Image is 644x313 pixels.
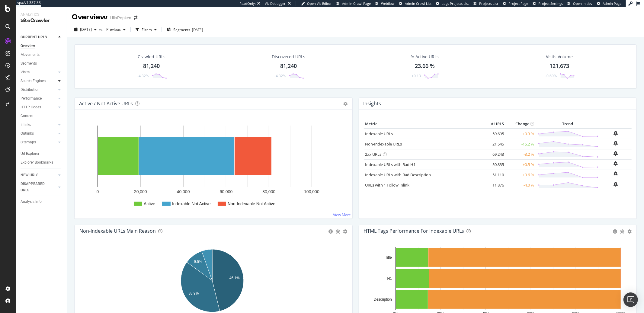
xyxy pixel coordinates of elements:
[142,27,152,32] div: Filters
[137,73,149,78] div: -4.32%
[481,149,505,159] td: 69,243
[21,60,62,67] a: Segments
[21,130,56,137] a: Outlinks
[364,228,464,234] div: HTML Tags Performance for Indexable URLs
[21,43,35,49] div: Overview
[399,1,431,6] a: Admin Crawl List
[21,122,56,128] a: Inlinks
[21,172,38,178] div: NEW URLS
[333,212,351,217] a: View More
[479,1,498,6] span: Projects List
[79,100,133,108] h4: Active / Not Active URLs
[538,1,563,6] span: Project Settings
[21,139,56,145] a: Sitemaps
[505,159,536,170] td: +0.5 %
[79,120,347,214] div: A chart.
[80,27,92,32] span: 2025 Sep. 14th
[79,228,156,234] div: Non-Indexable URLs Main Reason
[481,180,505,190] td: 11,876
[381,1,395,6] span: Webflow
[387,276,392,281] text: H1
[536,120,600,129] th: Trend
[344,102,348,106] i: Options
[97,189,99,194] text: 0
[21,151,39,157] div: Url Explorer
[219,189,232,194] text: 60,000
[134,16,137,20] div: arrow-right-arrow-left
[481,129,505,139] td: 59,695
[573,1,592,6] span: Open in dev
[134,189,147,194] text: 20,000
[481,159,505,170] td: 50,835
[138,54,165,60] div: Crawled URLs
[72,12,108,22] div: Overview
[614,171,618,176] div: bell-plus
[505,129,536,139] td: +0.3 %
[342,1,371,6] span: Admin Crawl Page
[21,113,62,119] a: Content
[21,34,47,40] div: CURRENT URLS
[99,27,104,32] span: vs
[21,159,62,166] a: Explorer Bookmarks
[21,159,53,166] div: Explorer Bookmarks
[613,229,617,234] div: circle-info
[21,199,42,205] div: Analysis Info
[177,189,190,194] text: 40,000
[110,15,131,21] div: UllaPopken
[505,139,536,149] td: -15.2 %
[21,95,42,102] div: Performance
[503,1,528,6] a: Project Page
[365,172,431,177] a: Indexable URLs with Bad Description
[21,43,62,49] a: Overview
[104,25,128,34] button: Previous
[21,60,37,67] div: Segments
[21,52,40,58] div: Movements
[567,1,592,6] a: Open in dev
[597,1,621,6] a: Admin Page
[172,201,211,206] text: Indexable Not Active
[21,172,56,178] a: NEW URLS
[192,27,203,32] div: [DATE]
[473,1,498,6] a: Projects List
[21,130,34,137] div: Outlinks
[72,25,99,34] button: [DATE]
[21,87,40,93] div: Distribution
[336,1,371,6] a: Admin Crawl Page
[442,1,469,6] span: Logs Projects List
[21,122,31,128] div: Inlinks
[301,1,332,6] a: Open Viz Editor
[104,27,121,32] span: Previous
[481,170,505,180] td: 51,110
[133,25,159,34] button: Filters
[343,229,348,234] div: gear
[143,62,160,70] div: 81,240
[614,141,618,145] div: bell-plus
[412,73,421,78] div: +0.13
[508,1,528,6] span: Project Page
[329,229,333,234] div: circle-info
[411,54,439,60] div: % Active URLs
[505,170,536,180] td: +0.6 %
[173,27,190,32] span: Segments
[365,162,416,167] a: Indexable URLs with Bad H1
[21,78,56,84] a: Search Engines
[21,69,30,75] div: Visits
[505,180,536,190] td: -4.0 %
[364,100,381,108] h4: Insights
[280,62,297,70] div: 81,240
[405,1,431,6] span: Admin Crawl List
[373,297,392,302] text: Description
[21,181,56,193] a: DISAPPEARED URLS
[545,73,557,78] div: -0.69%
[144,201,155,206] text: Active
[603,1,621,6] span: Admin Page
[21,52,62,58] a: Movements
[436,1,469,6] a: Logs Projects List
[533,1,563,6] a: Project Settings
[365,182,410,188] a: URLs with 1 Follow Inlink
[21,139,36,145] div: Sitemaps
[307,1,332,6] span: Open Viz Editor
[229,276,240,280] text: 46.1%
[365,131,393,136] a: Indexable URLs
[21,104,41,110] div: HTTP Codes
